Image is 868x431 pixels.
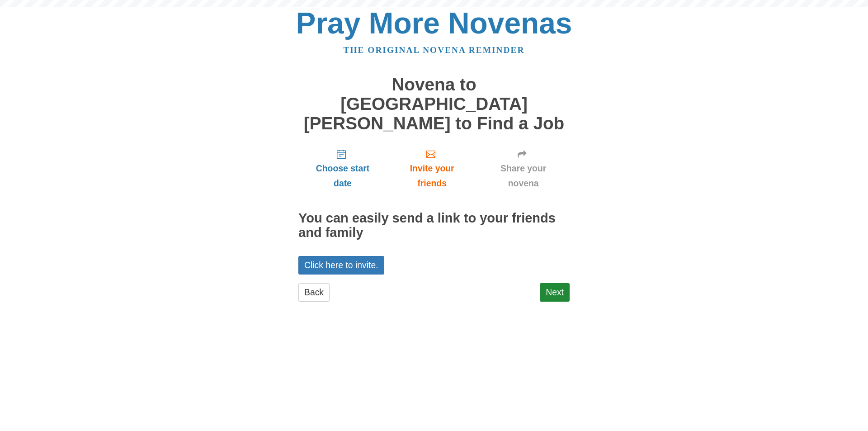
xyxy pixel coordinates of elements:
a: The original novena reminder [344,45,525,55]
span: Share your novena [486,161,561,191]
span: Invite your friends [396,161,468,191]
h2: You can easily send a link to your friends and family [298,211,570,240]
h1: Novena to [GEOGRAPHIC_DATA][PERSON_NAME] to Find a Job [298,75,570,133]
a: Choose start date [298,142,387,196]
a: Back [298,283,330,302]
a: Next [540,283,570,302]
a: Share your novena [477,142,570,196]
a: Pray More Novenas [296,6,572,40]
a: Click here to invite. [298,256,384,275]
a: Invite your friends [387,142,477,196]
span: Choose start date [307,161,378,191]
